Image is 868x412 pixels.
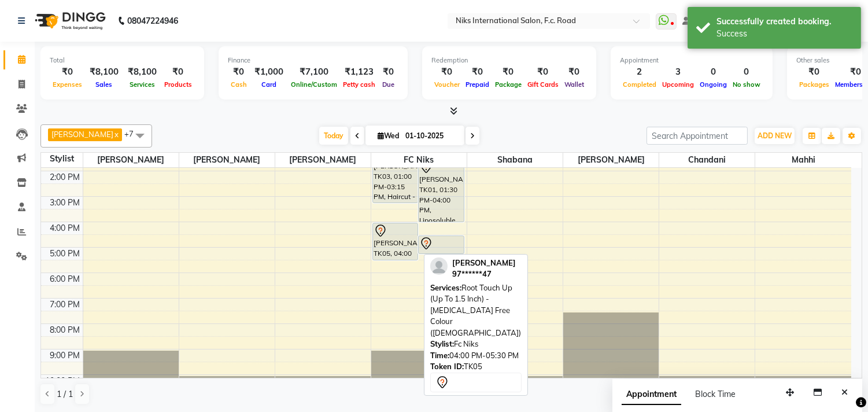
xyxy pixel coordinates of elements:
[161,65,195,79] div: ₹0
[796,80,832,89] span: Packages
[697,65,730,79] div: 0
[127,80,158,89] span: Services
[755,153,851,167] span: Mahhi
[492,65,525,79] div: ₹0
[716,16,852,28] div: Successfully created booking.
[622,384,681,405] span: Appointment
[452,258,516,267] span: [PERSON_NAME]
[228,56,398,65] div: Finance
[430,361,522,373] div: TK05
[50,80,85,89] span: Expenses
[228,65,250,79] div: ₹0
[48,299,83,311] div: 7:00 PM
[373,146,418,203] div: [PERSON_NAME], TK03, 01:00 PM-03:15 PM, Haircut - Creative Haircut (Wash & Blowdry Complimentary)...
[716,28,852,40] div: Success
[730,80,763,89] span: No show
[836,384,853,402] button: Close
[340,65,378,79] div: ₹1,123
[123,65,161,79] div: ₹8,100
[430,283,461,292] span: Services:
[730,65,763,79] div: 0
[430,339,522,350] div: Fc Niks
[371,153,467,167] span: FC Niks
[51,130,113,139] span: [PERSON_NAME]
[161,80,195,89] span: Products
[48,197,83,209] div: 3:00 PM
[48,171,83,183] div: 2:00 PM
[562,80,587,89] span: Wallet
[620,56,763,65] div: Appointment
[647,127,748,145] input: Search Appointment
[93,80,116,89] span: Sales
[43,375,83,387] div: 10:00 PM
[275,153,371,167] span: [PERSON_NAME]
[659,80,697,89] span: Upcoming
[228,80,250,89] span: Cash
[430,283,521,337] span: Root Touch Up (Up To 1.5 Inch) - [MEDICAL_DATA] Free Colour ([DEMOGRAPHIC_DATA])
[431,80,463,89] span: Voucher
[29,5,109,37] img: logo
[179,153,275,167] span: [PERSON_NAME]
[48,324,83,336] div: 8:00 PM
[563,153,659,167] span: [PERSON_NAME]
[48,248,83,260] div: 5:00 PM
[659,65,697,79] div: 3
[373,223,418,260] div: [PERSON_NAME], TK05, 04:00 PM-05:30 PM, Root Touch Up (Up To 1.5 Inch) - [MEDICAL_DATA] Free Colo...
[431,56,587,65] div: Redemption
[50,56,195,65] div: Total
[430,351,449,360] span: Time:
[319,127,348,145] span: Today
[562,65,587,79] div: ₹0
[419,160,464,222] div: [PERSON_NAME], TK01, 01:30 PM-04:00 PM, Liposoluble Wax - Full Arms ([DEMOGRAPHIC_DATA]),Pedicure...
[431,65,463,79] div: ₹0
[48,350,83,362] div: 9:00 PM
[430,257,448,275] img: profile
[85,65,123,79] div: ₹8,100
[378,65,398,79] div: ₹0
[258,80,279,89] span: Card
[50,65,85,79] div: ₹0
[697,80,730,89] span: Ongoing
[620,80,659,89] span: Completed
[430,362,464,371] span: Token ID:
[57,388,73,400] span: 1 / 1
[758,131,792,140] span: ADD NEW
[430,339,454,348] span: Stylist:
[124,129,142,138] span: +7
[288,80,340,89] span: Online/Custom
[755,128,795,144] button: ADD NEW
[340,80,378,89] span: Petty cash
[375,131,402,140] span: Wed
[83,153,179,167] span: [PERSON_NAME]
[492,80,525,89] span: Package
[659,153,755,167] span: Chandani
[127,5,178,37] b: 08047224946
[48,273,83,285] div: 6:00 PM
[695,389,736,399] span: Block Time
[620,65,659,79] div: 2
[419,236,464,253] div: [PERSON_NAME], TK01, 04:30 PM-05:15 PM, Haircut - Creative Haircut (Wash & Blowdry Complimentary)...
[796,65,832,79] div: ₹0
[430,350,522,362] div: 04:00 PM-05:30 PM
[113,130,119,139] a: x
[525,80,562,89] span: Gift Cards
[41,153,83,165] div: Stylist
[463,80,492,89] span: Prepaid
[467,153,563,167] span: Shabana
[463,65,492,79] div: ₹0
[379,80,397,89] span: Due
[402,127,460,145] input: 2025-10-01
[288,65,340,79] div: ₹7,100
[250,65,288,79] div: ₹1,000
[48,222,83,234] div: 4:00 PM
[525,65,562,79] div: ₹0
